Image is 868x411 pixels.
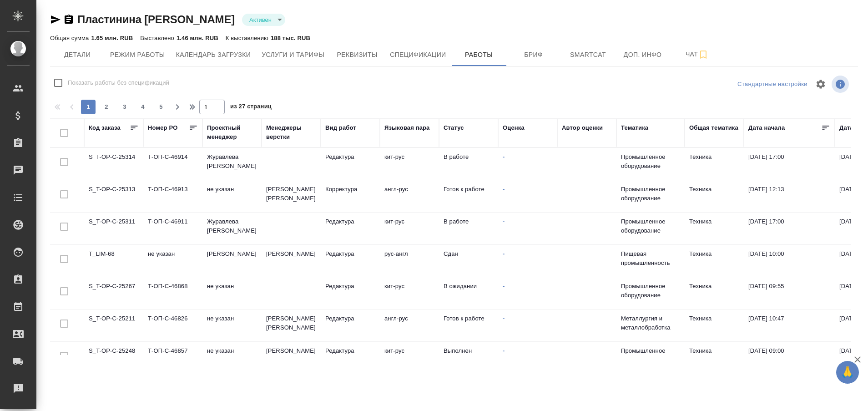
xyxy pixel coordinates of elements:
button: Скопировать ссылку для ЯМессенджера [50,14,61,25]
div: Оценка [503,123,525,132]
button: 2 [99,100,114,114]
td: В работе [439,148,498,180]
p: Промышленное оборудование [621,185,680,203]
span: Настроить таблицу [810,73,832,95]
span: Режим работы [110,49,165,61]
div: Статус [444,123,464,132]
span: 5 [154,102,168,112]
td: S_T-OP-C-25311 [84,213,143,244]
td: [PERSON_NAME] [PERSON_NAME] [262,342,321,374]
td: Т-ОП-С-46911 [143,213,202,244]
span: Бриф [512,49,555,61]
div: Активен [242,14,285,26]
td: Журавлева [PERSON_NAME] [202,148,262,180]
td: Сдан [439,245,498,277]
span: 3 [117,102,132,112]
td: Т-ОП-С-46826 [143,310,202,341]
td: S_T-OP-C-25248 [84,342,143,374]
svg: Подписаться [698,49,709,60]
div: Языковая пара [384,123,430,132]
span: Показать работы без спецификаций [68,78,169,87]
p: 188 тыс. RUB [271,35,310,41]
td: Техника [685,148,744,180]
span: Спецификации [390,49,446,61]
td: В ожидании [439,277,498,309]
a: - [503,250,505,257]
td: Техника [685,245,744,277]
p: Промышленное оборудование [621,346,680,365]
td: [DATE] 10:00 [744,245,835,277]
td: кит-рус [380,277,439,309]
span: Доп. инфо [621,49,665,61]
p: К выставлению [226,35,271,41]
button: Скопировать ссылку [63,14,74,25]
td: [DATE] 10:47 [744,310,835,341]
p: Редактура [325,282,375,291]
td: Готов к работе [439,310,498,341]
a: - [503,153,505,160]
td: Техника [685,342,744,374]
div: Проектный менеджер [207,123,257,142]
button: Активен [247,16,274,24]
span: Smartcat [566,49,610,61]
a: Пластинина [PERSON_NAME] [77,13,235,25]
a: - [503,347,505,354]
td: Техника [685,213,744,244]
span: Чат [676,49,719,60]
p: Металлургия и металлобработка [621,314,680,332]
td: Техника [685,277,744,309]
p: 1.65 млн. RUB [91,35,133,41]
p: Редактура [325,249,375,259]
td: Т-ОП-С-46868 [143,277,202,309]
span: 4 [136,102,150,112]
td: S_T-OP-C-25267 [84,277,143,309]
td: В работе [439,213,498,244]
a: - [503,283,505,289]
div: Автор оценки [562,123,603,132]
p: Редактура [325,217,375,226]
span: 2 [99,102,114,112]
td: Т-ОП-С-46913 [143,180,202,212]
button: 5 [154,100,168,114]
td: рус-англ [380,245,439,277]
span: Работы [457,49,501,61]
a: - [503,315,505,322]
td: Выполнен [439,342,498,374]
td: не указан [143,245,202,277]
td: [DATE] 12:13 [744,180,835,212]
td: кит-рус [380,213,439,244]
div: Код заказа [89,123,121,132]
td: [PERSON_NAME] [202,245,262,277]
td: Т-ОП-С-46914 [143,148,202,180]
p: Промышленное оборудование [621,217,680,235]
td: Т-ОП-С-46857 [143,342,202,374]
p: Редактура [325,346,375,355]
p: Общая сумма [50,35,91,41]
span: из 27 страниц [230,101,272,114]
td: не указан [202,342,262,374]
td: [PERSON_NAME] [262,245,321,277]
p: Корректура [325,185,375,194]
span: Услуги и тарифы [262,49,324,61]
p: Промышленное оборудование [621,152,680,171]
td: англ-рус [380,180,439,212]
td: [DATE] 17:00 [744,213,835,244]
button: 🙏 [836,361,859,384]
span: Календарь загрузки [176,49,251,61]
td: кит-рус [380,342,439,374]
div: Менеджеры верстки [266,123,316,142]
a: - [503,186,505,193]
div: Общая тематика [689,123,738,132]
td: не указан [202,277,262,309]
td: S_T-OP-C-25313 [84,180,143,212]
span: Реквизиты [335,49,379,61]
td: [PERSON_NAME] [PERSON_NAME] [262,310,321,341]
td: Техника [685,180,744,212]
td: [DATE] 17:00 [744,148,835,180]
td: кит-рус [380,148,439,180]
div: Тематика [621,123,648,132]
p: Редактура [325,314,375,323]
button: 4 [136,100,150,114]
button: 3 [117,100,132,114]
p: Пищевая промышленность [621,249,680,268]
